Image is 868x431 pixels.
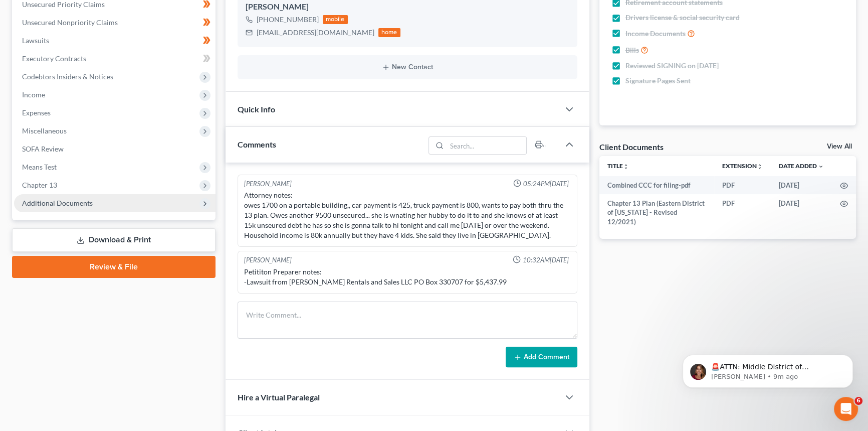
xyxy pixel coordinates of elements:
i: expand_more [818,164,824,170]
div: Client Documents [599,141,664,152]
iframe: Intercom live chat [834,397,858,421]
i: unfold_more [757,164,763,170]
span: SOFA Review [22,145,64,153]
span: Chapter 13 [22,181,57,189]
span: Comments [238,139,276,149]
span: Signature Pages Sent [625,76,691,86]
span: 6 [854,397,862,405]
td: Combined CCC for filing-pdf [599,176,715,194]
div: [PERSON_NAME] [244,179,292,189]
a: View All [827,143,852,150]
span: Hire a Virtual Paralegal [238,392,320,402]
iframe: Intercom notifications message [668,334,868,404]
a: Unsecured Nonpriority Claims [14,14,215,32]
div: [PERSON_NAME] [246,1,569,13]
div: [PERSON_NAME] [244,255,292,265]
span: Expenses [22,108,51,117]
span: 05:24PM[DATE] [523,179,569,189]
div: Attorney notes: owes 1700 on a portable building,, car payment is 425, truck payment is 800, want... [244,190,571,240]
span: Lawsuits [22,36,49,45]
td: PDF [714,176,771,194]
a: Extensionunfold_more [722,162,763,170]
a: Executory Contracts [14,50,215,68]
div: Petititon Preparer notes: -Lawsuit from [PERSON_NAME] Rentals and Sales LLC PO Box 330707 for $5,... [244,267,571,287]
a: Date Added expand_more [779,162,824,170]
div: [EMAIL_ADDRESS][DOMAIN_NAME] [257,28,374,38]
span: 10:32AM[DATE] [523,255,569,265]
a: SOFA Review [14,140,215,158]
div: home [378,28,400,37]
span: Means Test [22,163,57,171]
span: Unsecured Nonpriority Claims [22,18,118,27]
a: Review & File [12,256,215,278]
span: Drivers license & social security card [625,13,740,23]
span: Reviewed SIGNING on [DATE] [625,61,719,71]
a: Lawsuits [14,32,215,50]
span: Executory Contracts [22,54,86,63]
span: Income [22,90,45,99]
input: Search... [447,137,526,154]
td: Chapter 13 Plan (Eastern District of [US_STATE] - Revised 12/2021) [599,194,715,231]
div: [PHONE_NUMBER] [257,15,319,25]
span: Codebtors Insiders & Notices [22,72,113,81]
td: PDF [714,194,771,231]
span: Quick Info [238,104,275,114]
td: [DATE] [771,194,832,231]
i: unfold_more [623,164,629,170]
a: Titleunfold_more [607,162,629,170]
span: Income Documents [625,29,686,39]
td: [DATE] [771,176,832,194]
div: mobile [323,15,348,24]
span: Additional Documents [22,199,93,207]
button: New Contact [246,63,569,71]
span: Miscellaneous [22,126,67,135]
span: Bills [625,45,639,55]
a: Download & Print [12,228,215,252]
button: Add Comment [506,347,577,368]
